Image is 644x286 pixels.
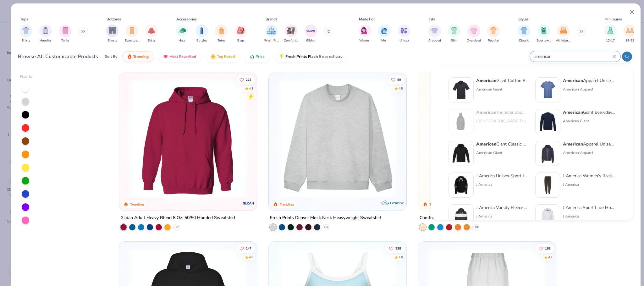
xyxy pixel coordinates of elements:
[109,27,116,34] img: Shorts Image
[399,38,409,43] span: Unisex
[196,38,207,43] span: Bottles
[563,182,616,187] div: J America
[518,25,530,43] div: filter for Classic
[246,78,251,81] span: 223
[235,25,247,43] div: filter for Bags
[476,213,529,219] div: J America
[556,25,570,43] button: filter button
[274,51,347,62] button: Fresh Prints Flash5 day delivery
[451,112,471,131] img: 51144013-dd91-492d-a6d3-f87c6e79d6b0
[399,86,403,91] div: 4.8
[563,109,583,115] strong: American
[125,79,250,198] img: 01756b78-01f6-4cc6-8d8a-3c30c1a0c8ac
[236,75,255,84] button: Like
[264,38,279,43] span: Fresh Prints
[217,54,235,59] span: Top Rated
[20,25,32,43] div: filter for Shirts
[451,27,458,34] img: Slim Image
[176,16,197,22] div: Accessories
[39,25,52,43] button: filter button
[284,38,298,43] span: Comfort Colors
[215,25,228,43] div: filter for Totes
[399,255,403,260] div: 4.8
[473,225,478,229] span: + 60
[448,25,460,43] button: filter button
[266,16,278,22] div: Brands
[148,27,155,34] img: Skirts Image
[476,204,529,211] div: J America Varsity Fleece Colorblocked Hooded Sweatshirt
[237,27,244,34] img: Bags Image
[195,25,208,43] button: filter button
[428,38,441,43] span: Cropped
[476,141,529,147] div: Giant Classic Heavyweight Fleece Pullover Hoodie
[476,109,496,115] strong: American
[211,54,216,59] img: TopRated.gif
[20,74,33,79] div: Filter By
[536,244,554,253] button: Like
[626,27,634,34] img: 18-23 Image
[215,25,228,43] button: filter button
[425,79,550,198] img: 029b8af0-80e6-406f-9fdc-fdf898547912
[476,182,529,187] div: J America
[129,27,135,34] img: Sweatpants Image
[537,38,551,43] span: Sportswear
[381,38,388,43] span: Men
[563,78,583,84] strong: American
[386,244,404,253] button: Like
[518,25,530,43] button: filter button
[476,78,496,84] strong: American
[179,38,185,43] span: Hats
[431,27,438,34] img: Cropped Image
[218,27,225,34] img: Totes Image
[548,255,553,260] div: 4.7
[107,38,117,43] span: Shorts
[106,25,118,43] button: filter button
[158,51,201,62] button: Most Favorited
[270,214,382,222] div: Fresh Prints Denver Mock Neck Heavyweight Sweatshirt
[560,27,567,34] img: Athleisure Image
[264,25,279,43] button: filter button
[476,141,496,147] strong: American
[538,207,558,227] img: 0bc84fea-53c4-4364-b6b1-c4a6d644fd59
[20,25,32,43] button: filter button
[169,54,196,59] span: Most Favorited
[540,27,547,34] img: Sportswear Image
[284,25,298,43] div: filter for Comfort Colors
[125,25,139,43] div: filter for Sweatpants
[429,16,435,22] div: Fits
[398,25,410,43] div: filter for Unisex
[256,54,265,59] span: Price
[145,25,158,43] button: filter button
[279,54,284,59] img: flash.gif
[359,16,375,22] div: Made For
[388,75,404,84] button: Like
[448,25,460,43] div: filter for Slim
[198,27,205,34] img: Bottles Image
[563,141,583,147] strong: American
[195,25,208,43] div: filter for Bottles
[242,197,255,210] img: Gildan logo
[381,27,388,34] img: Men Image
[20,16,28,22] div: Tops
[556,25,570,43] div: filter for Athleisure
[18,53,98,60] div: Browse All Customizable Products
[361,27,368,34] img: Women Image
[40,38,52,43] span: Hoodies
[626,6,638,18] button: Close
[174,225,179,229] span: + 37
[206,51,239,62] button: Top Rated
[563,150,616,156] div: American Apparel
[563,213,616,219] div: J America
[125,38,139,43] span: Sweatpants
[607,27,614,34] img: 12-17 Image
[390,201,404,205] span: Exclusive
[487,25,500,43] button: filter button
[62,27,69,34] img: Tanks Image
[285,54,318,59] span: Fresh Prints Flash
[245,51,269,62] button: Price
[428,25,441,43] div: filter for Cropped
[476,109,529,116] div: Tourister Zoom Turbo Sling Bag
[606,38,615,43] span: 12-17
[120,214,235,222] div: Gildan Adult Heavy Blend 8 Oz. 50/50 Hooded Sweatshirt
[563,141,616,147] div: Apparel Unisex Flex Fleece Zip Hoodie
